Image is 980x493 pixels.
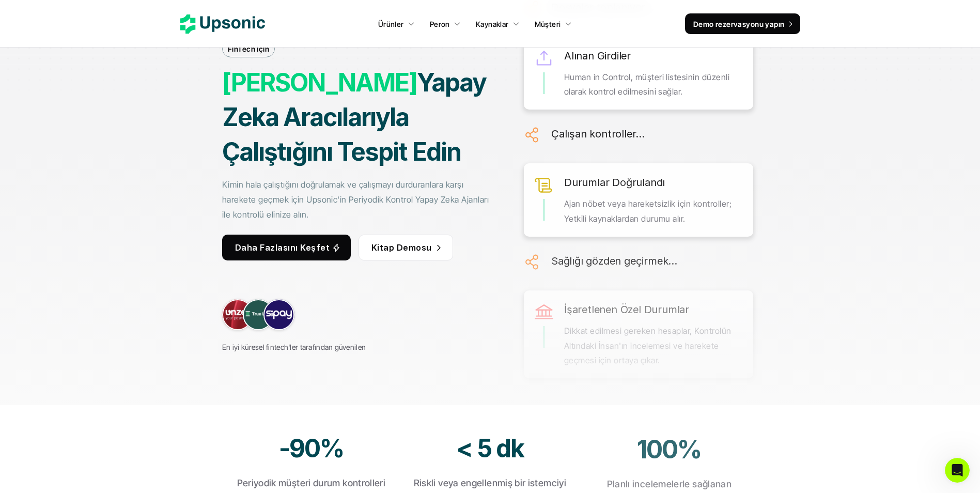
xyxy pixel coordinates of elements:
p: Peron [430,19,450,29]
p: Human in Control, müşteri listesinin düzenli olarak kontrol edilmesini sağlar. [564,70,743,100]
h6: Durumlar Doğrulandı [564,174,665,191]
p: Dikkat edilmesi gereken hesaplar, Kontrolün Altındaki İnsan'ın incelemesi ve harekete geçmesi içi... [564,323,743,368]
p: En iyi küresel fintech'ler tarafından güvenilen [222,341,366,353]
p: Ürünler [378,19,404,29]
p: Kitap Demosu [371,240,432,255]
strong: [PERSON_NAME] [222,67,417,98]
p: Kimin hala çalıştığını doğrulamak ve çalışmayı durduranlara karşı harekete geçmek için Upsonic'in... [222,177,494,222]
p: Kaynaklar [476,19,509,29]
strong: -90% [278,433,343,464]
strong: 100% [637,434,701,465]
h6: Alınan Girdiler [564,47,631,65]
a: Ürünler [372,14,421,33]
a: Kitap Demosu [359,235,453,260]
h6: Harekete geçmek... [551,394,645,411]
a: Daha Fazlasını Keşfet [222,235,351,260]
p: Ajan nöbet veya hareketsizlik için kontroller; Yetkili kaynaklardan durumu alır. [564,196,743,226]
h6: İşaretlenen Özel Durumlar [564,301,689,318]
p: Demo rezervasyonu yapın [693,19,785,29]
p: Müşteri [535,19,561,29]
strong: Yapay Zeka Aracılarıyla Çalıştığını Tespit Edin [222,67,491,167]
h6: Sağlığı gözden geçirmek... [551,252,677,270]
p: Daha Fazlasını Keşfet [235,240,330,255]
h6: Çalışan kontroller... [551,125,645,143]
strong: < 5 dk [456,433,524,464]
p: FinTech için [228,43,269,54]
iframe: Intercom live chat [945,458,970,483]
